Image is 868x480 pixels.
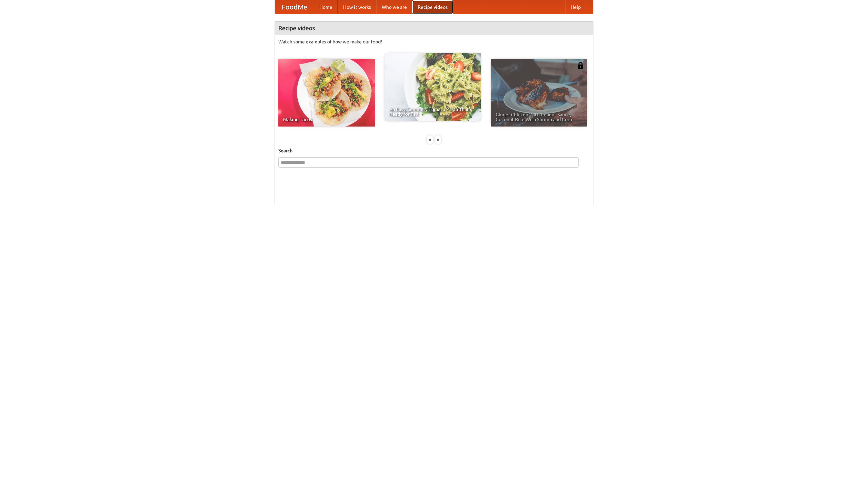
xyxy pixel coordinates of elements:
a: Making Tacos [278,59,375,127]
a: Recipe videos [412,0,453,14]
a: Help [565,0,586,14]
img: 483408.png [577,62,584,69]
div: « [427,135,433,144]
h4: Recipe videos [275,21,593,35]
a: FoodMe [275,0,314,14]
a: How it works [338,0,376,14]
span: Making Tacos [283,117,370,122]
p: Watch some examples of how we make our food! [278,38,590,45]
div: » [435,135,441,144]
a: Home [314,0,338,14]
h5: Search [278,147,590,154]
a: Who we are [376,0,412,14]
span: An Easy, Summery Tomato Pasta That's Ready for Fall [389,107,476,116]
a: An Easy, Summery Tomato Pasta That's Ready for Fall [384,53,481,121]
